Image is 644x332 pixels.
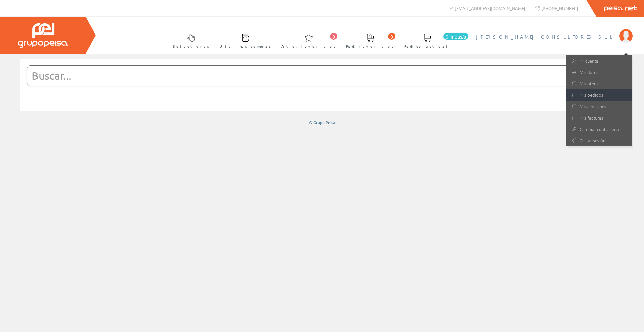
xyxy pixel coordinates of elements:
font: Cambiar contraseña [580,126,619,132]
a: Cerrar sesión [566,135,632,146]
a: Selectores [166,28,213,52]
a: Mis datos [566,67,632,78]
font: Arte. favoritos [281,44,336,49]
a: Mi cuenta [566,55,632,67]
font: Mis facturas [580,115,603,121]
a: Últimas compras [213,28,274,52]
font: Pedido actual [404,44,450,49]
font: Mi cuenta [580,58,598,64]
font: Cerrar sesión [580,137,605,144]
a: Mis ofertas [566,78,632,89]
font: [PERSON_NAME] CONSULTORES SLL [476,34,616,40]
font: Últimas compras [220,44,271,49]
a: Mis albaranes [566,101,632,112]
font: [EMAIL_ADDRESS][DOMAIN_NAME] [455,5,525,11]
font: Selectores [173,44,209,49]
font: 0 [390,34,393,40]
font: Mis albaranes [580,103,606,110]
input: Buscar... [27,66,600,86]
font: 0 [332,34,335,40]
font: Ped. favoritos [346,44,394,49]
font: Mis pedidos [580,92,603,98]
font: Mis datos [580,69,599,75]
font: Mis ofertas [580,80,602,87]
img: Grupo Peisa [18,23,68,48]
font: 0 líneas/s [446,34,466,40]
a: Cambiar contraseña [566,124,632,135]
a: Mis facturas [566,112,632,124]
font: [PHONE_NUMBER] [541,5,578,11]
font: © Grupo Peisa [309,120,335,125]
a: Mis pedidos [566,89,632,101]
a: [PERSON_NAME] CONSULTORES SLL [476,28,633,34]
